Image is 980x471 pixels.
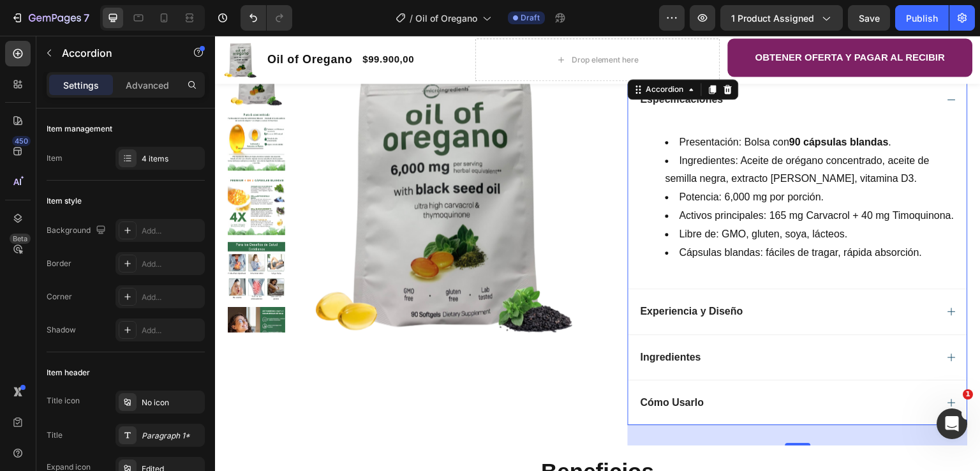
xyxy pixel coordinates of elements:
[142,325,202,336] div: Add...
[142,430,202,442] div: Paragraph 1*
[12,136,31,146] div: 450
[848,5,890,31] button: Save
[963,389,973,400] span: 1
[47,395,80,407] div: Title icon
[410,11,413,25] span: /
[47,258,71,269] div: Border
[426,58,509,69] span: Especificaciones
[720,5,843,31] button: 1 product assigned
[426,316,486,327] span: Ingredientes
[731,11,814,25] span: 1 product assigned
[415,11,477,25] span: Oil of Oregano
[126,78,169,92] p: Advanced
[47,153,63,164] div: Item
[429,48,471,59] div: Accordion
[5,5,95,31] button: 7
[450,98,746,116] li: Presentación: Bolsa con .
[450,171,746,190] li: Activos principales: 165 mg Carvacrol + 40 mg Timoquinona.
[450,116,746,153] li: Ingredientes: Aceite de orégano concentrado, aceite de semilla negra, extracto [PERSON_NAME], vit...
[142,153,202,165] div: 4 items
[47,195,82,207] div: Item style
[84,10,89,26] p: 7
[47,222,108,239] div: Background
[426,270,528,281] span: Experiencia y Diseño
[906,11,938,25] div: Publish
[62,45,170,61] p: Accordion
[895,5,949,31] button: Publish
[450,208,746,227] li: Cápsulas blandas: fáciles de tragar, rápida absorción.
[47,367,90,378] div: Item header
[47,430,63,441] div: Title
[937,408,967,439] iframe: Intercom live chat
[215,36,980,471] iframe: Design area
[450,153,746,171] li: Potencia: 6,000 mg por porción.
[142,397,202,408] div: No icon
[426,361,489,372] span: Cómo Usarlo
[47,324,76,336] div: Shadow
[521,12,540,24] span: Draft
[142,292,202,303] div: Add...
[47,123,112,135] div: Item management
[10,234,31,244] div: Beta
[47,291,72,303] div: Corner
[63,78,99,92] p: Settings
[859,13,880,24] span: Save
[142,258,202,270] div: Add...
[241,5,292,31] div: Undo/Redo
[327,423,440,448] strong: Beneficios
[450,190,746,208] li: Libre de: GMO, gluten, soya, lácteos.
[142,225,202,237] div: Add...
[575,101,674,112] strong: 90 cápsulas blandas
